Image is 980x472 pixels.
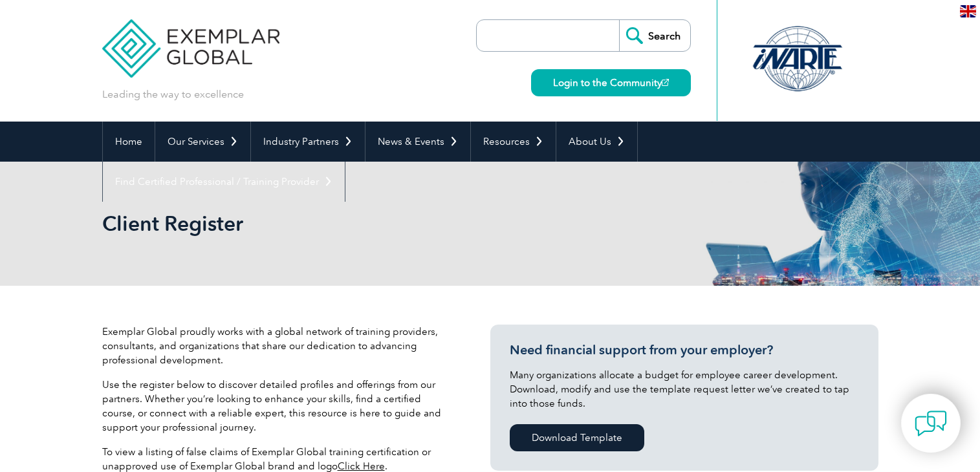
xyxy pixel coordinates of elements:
[510,368,859,411] p: Many organizations allocate a budget for employee career development. Download, modify and use th...
[102,378,452,434] p: Use the register below to discover detailed profiles and offerings from our partners. Whether you...
[102,87,244,102] p: Leading the way to excellence
[103,162,345,202] a: Find Certified Professional / Training Provider
[915,407,947,440] img: contact-chat.png
[102,213,646,234] h2: Client Register
[510,424,644,451] a: Download Template
[365,122,470,162] a: News & Events
[556,122,637,162] a: About Us
[155,122,250,162] a: Our Services
[531,69,691,96] a: Login to the Community
[662,79,669,86] img: open_square.png
[338,460,385,472] a: Click Here
[251,122,365,162] a: Industry Partners
[510,342,859,358] h3: Need financial support from your employer?
[102,325,452,367] p: Exemplar Global proudly works with a global network of training providers, consultants, and organ...
[471,122,556,162] a: Resources
[619,20,690,51] input: Search
[960,5,976,17] img: en
[103,122,155,162] a: Home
